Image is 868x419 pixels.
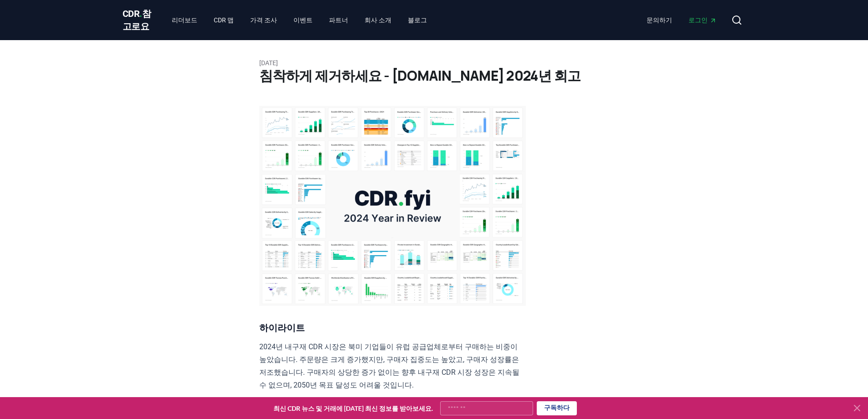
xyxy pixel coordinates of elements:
[322,12,355,28] a: 파트너
[259,106,526,306] img: 블로그 게시물 이미지
[164,12,434,28] nav: 기본
[123,7,157,33] a: CDR.참고로요
[293,16,313,24] font: 이벤트
[206,12,241,28] a: CDR 맵
[259,342,519,389] font: 2024년 내구재 CDR 시장은 북미 기업들이 유럽 공급업체로부터 구매하는 비중이 높았습니다. 주문량은 크게 증가했지만, 구매자 집중도는 높았고, 구매자 성장률은 저조했습니다...
[250,16,277,24] font: 가격 조사
[647,16,672,24] font: 문의하기
[639,12,679,28] a: 문의하기
[139,8,142,19] font: .
[329,16,348,24] font: 파트너
[639,12,724,28] nav: 기본
[164,12,205,28] a: 리더보드
[408,16,427,24] font: 블로그
[243,12,284,28] a: 가격 조사
[259,66,581,85] font: 침착하게 제거하세요 - [DOMAIN_NAME] 2024년 회고
[214,16,234,24] font: CDR 맵
[123,8,140,19] font: CDR
[401,12,434,28] a: 블로그
[259,322,305,333] font: 하이라이트
[259,59,278,67] font: [DATE]
[357,12,399,28] a: 회사 소개
[681,12,724,28] a: 로그인
[172,16,197,24] font: 리더보드
[365,16,391,24] font: 회사 소개
[688,16,708,24] font: 로그인
[286,12,320,28] a: 이벤트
